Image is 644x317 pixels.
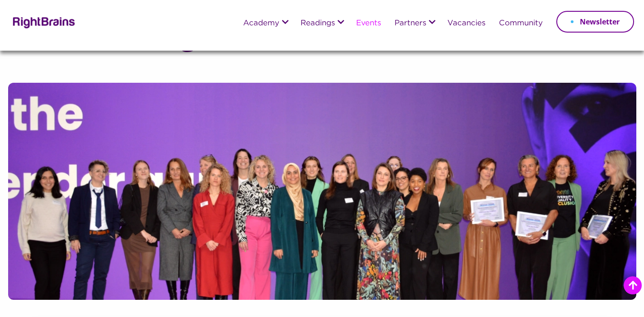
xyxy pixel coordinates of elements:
img: Rightbrains [10,15,75,28]
a: Academy [243,19,279,28]
a: Partners [395,19,426,28]
a: Readings [301,19,335,28]
a: Community [499,19,543,28]
a: Vacancies [447,19,485,28]
a: Events [356,19,381,28]
a: Newsletter [556,11,634,33]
